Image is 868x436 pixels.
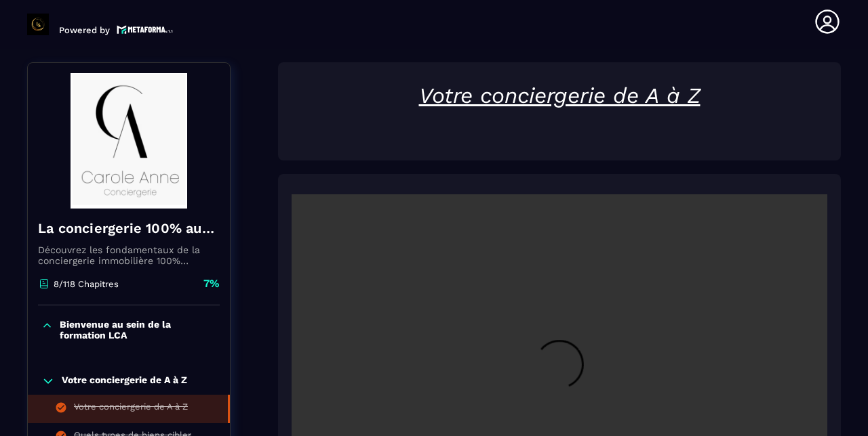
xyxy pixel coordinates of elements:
u: Votre conciergerie de A à Z [419,83,701,108]
p: 8/118 Chapitres [54,279,119,289]
div: Votre conciergerie de A à Z [74,401,188,416]
img: logo-branding [27,14,49,35]
p: Bienvenue au sein de la formation LCA [60,319,216,341]
p: Découvrez les fondamentaux de la conciergerie immobilière 100% automatisée. Cette formation est c... [38,244,220,266]
img: logo [117,24,174,35]
p: 7% [203,276,220,291]
img: banner [38,73,220,209]
h4: La conciergerie 100% automatisée [38,219,220,238]
p: Votre conciergerie de A à Z [62,374,187,388]
p: Powered by [59,25,110,35]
